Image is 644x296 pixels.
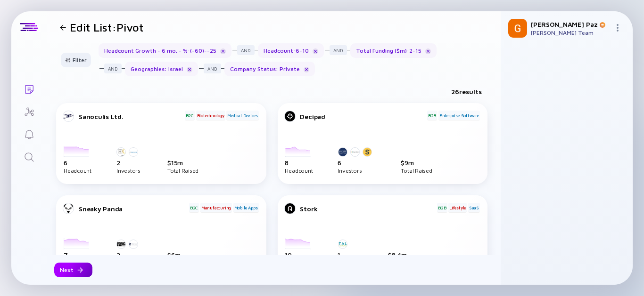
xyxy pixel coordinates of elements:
[167,251,198,259] div: $ 6m
[300,112,426,120] div: Decipad
[167,168,198,173] div: Total Raised
[11,100,47,122] a: Investor Map
[401,168,432,173] div: Total Raised
[79,112,184,120] div: Sanoculis Ltd.
[116,251,141,259] div: 2
[185,111,195,120] div: B2C
[338,251,362,259] div: 1
[531,29,610,36] div: [PERSON_NAME] Team
[70,21,143,34] h1: Edit List: Pivot
[99,43,231,58] div: Headcount Growth - 6 mo. - % : ( -60 ) - -25
[167,159,198,167] div: $ 15m
[224,62,315,76] div: Company Status : Private
[196,111,225,120] div: Biotechnology
[11,77,47,100] a: Lists
[258,43,324,58] div: Headcount : 6 - 10
[401,159,432,167] div: $ 9m
[61,53,91,67] button: Filter
[468,203,480,212] div: SaaS
[451,88,482,96] div: 26 results
[300,205,437,213] div: Stork
[388,251,419,259] div: $ 8.4m
[11,145,47,168] a: Search
[54,263,92,277] button: Next
[11,122,47,145] a: Reminders
[59,53,92,67] div: Filter
[233,203,259,212] div: Mobile Apps
[200,203,232,212] div: Manufacturing
[79,205,188,213] div: Sneaky Panda
[116,159,141,167] div: 2
[448,203,467,212] div: Lifestyle
[189,203,199,212] div: B2C
[508,19,527,38] img: Gil Profile Picture
[531,20,610,28] div: [PERSON_NAME] Paz
[438,111,480,120] div: Enterprise Software
[226,111,258,120] div: Medical Devices
[614,24,621,32] img: Menu
[427,111,437,120] div: B2B
[350,43,437,58] div: Total Funding ($m) : 2 - 15
[116,168,141,173] div: Investors
[338,168,375,173] div: Investors
[437,203,447,212] div: B2B
[338,159,375,167] div: 6
[125,62,198,76] div: Geographies : Israel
